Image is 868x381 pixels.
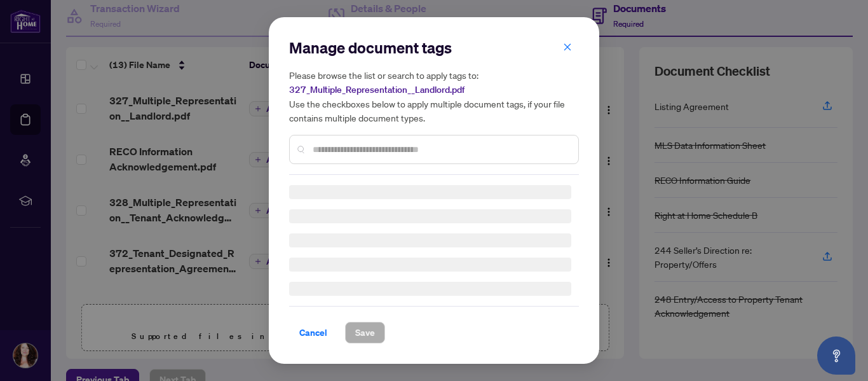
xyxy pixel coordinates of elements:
[289,68,579,125] h5: Please browse the list or search to apply tags to: Use the checkboxes below to apply multiple doc...
[299,322,327,343] span: Cancel
[563,43,572,52] span: close
[345,322,385,343] button: Save
[817,336,855,375] button: Open asap
[289,322,337,343] button: Cancel
[289,84,465,95] span: 327_Multiple_Representation__Landlord.pdf
[289,38,579,58] h2: Manage document tags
